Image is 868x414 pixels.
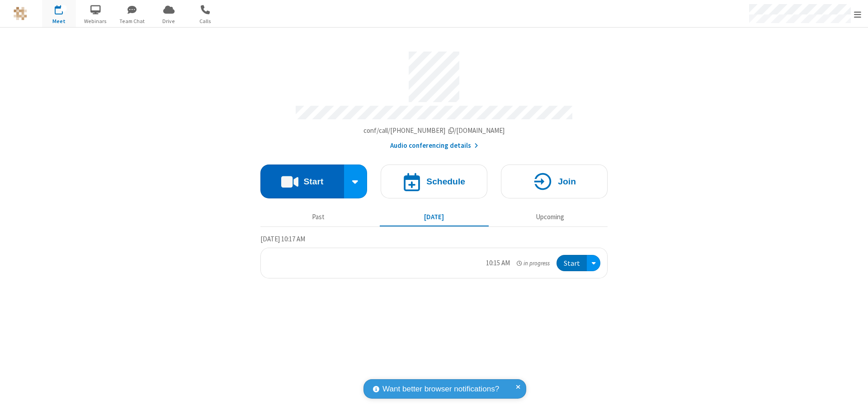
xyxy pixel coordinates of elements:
[382,383,499,395] span: Want better browser notifications?
[558,177,576,186] h4: Join
[264,208,373,226] button: Past
[42,17,76,25] span: Meet
[390,141,478,151] button: Audio conferencing details
[380,208,489,226] button: [DATE]
[344,165,368,198] div: Start conference options
[363,126,505,136] button: Copy my meeting room linkCopy my meeting room link
[260,235,305,243] span: [DATE] 10:17 AM
[115,17,149,25] span: Team Chat
[260,45,608,151] section: Account details
[517,259,550,268] em: in progress
[260,165,344,198] button: Start
[14,7,27,20] img: QA Selenium DO NOT DELETE OR CHANGE
[557,255,587,272] button: Start
[61,5,67,12] div: 1
[363,126,505,135] span: Copy my meeting room link
[79,17,113,25] span: Webinars
[486,258,510,268] div: 10:15 AM
[845,390,861,408] iframe: Chat
[381,165,487,198] button: Schedule
[426,177,465,186] h4: Schedule
[260,234,608,279] section: Today's Meetings
[495,208,604,226] button: Upcoming
[303,177,323,186] h4: Start
[189,17,222,25] span: Calls
[501,165,608,198] button: Join
[152,17,186,25] span: Drive
[587,255,600,272] div: Open menu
